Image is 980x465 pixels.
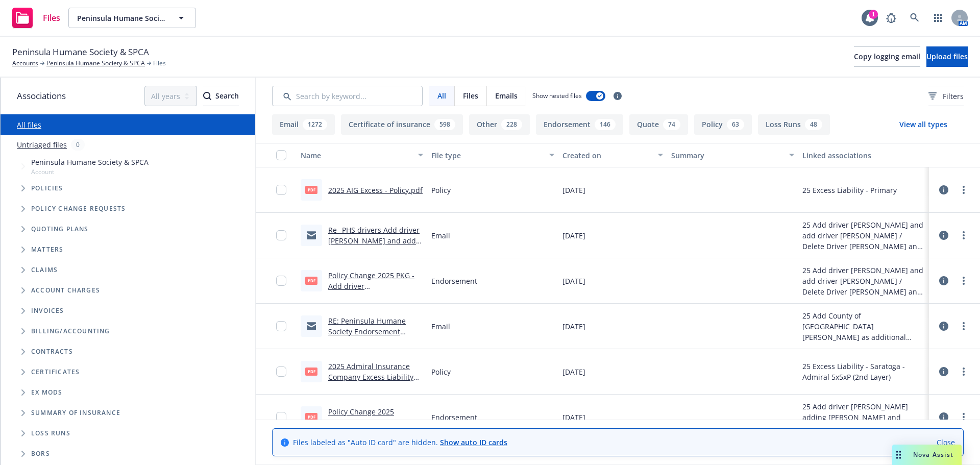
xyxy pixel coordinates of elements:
[562,185,585,195] span: [DATE]
[958,411,970,423] a: more
[12,45,149,59] span: Peninsula Humane Society & SPCA
[12,59,38,68] a: Accounts
[802,265,925,297] div: 25 Add driver [PERSON_NAME] and add driver [PERSON_NAME] / Delete Driver [PERSON_NAME] and delete...
[305,413,317,421] span: pdf
[276,321,286,331] input: Toggle Row Selected
[802,401,925,433] div: 25 Add driver [PERSON_NAME] adding [PERSON_NAME] and removing [PERSON_NAME]
[31,185,63,191] span: Policies
[562,366,585,377] span: [DATE]
[31,226,89,232] span: Quoting plans
[958,365,970,378] a: more
[328,185,423,195] a: 2025 AIG Excess - Policy.pdf
[1,321,255,464] div: Folder Tree Example
[341,114,463,135] button: Certificate of insurance
[31,349,73,355] span: Contracts
[532,91,582,100] span: Show nested files
[31,410,120,416] span: Summary of insurance
[469,114,530,135] button: Other
[431,276,477,286] span: Endorsement
[892,445,962,465] button: Nova Assist
[913,450,953,459] span: Nova Assist
[31,157,149,167] span: Peninsula Humane Society & SPCA
[17,120,41,130] a: All files
[798,143,929,167] button: Linked associations
[958,229,970,241] a: more
[562,412,585,423] span: [DATE]
[802,185,897,195] div: 25 Excess Liability - Primary
[328,316,406,369] a: RE: Peninsula Humane Society Endorsement Request County of [GEOGRAPHIC_DATA][PERSON_NAME]
[31,328,110,334] span: Billing/Accounting
[77,13,165,23] span: Peninsula Humane Society & SPCA
[431,321,450,332] span: Email
[297,143,427,167] button: Name
[869,10,878,19] div: 1
[958,275,970,287] a: more
[892,445,905,465] div: Drag to move
[17,139,67,150] a: Untriaged files
[434,119,455,130] div: 598
[31,451,50,457] span: BORs
[431,366,451,377] span: Policy
[31,389,62,396] span: Ex Mods
[904,8,925,28] a: Search
[562,150,652,161] div: Created on
[854,52,920,61] span: Copy logging email
[31,247,63,253] span: Matters
[595,119,616,130] div: 146
[153,59,166,68] span: Files
[303,119,327,130] div: 1272
[805,119,822,130] div: 48
[17,89,66,103] span: Associations
[203,86,239,106] button: SearchSearch
[305,368,317,375] span: pdf
[301,150,412,161] div: Name
[694,114,752,135] button: Policy
[31,287,100,293] span: Account charges
[31,369,80,375] span: Certificates
[928,8,948,28] a: Switch app
[883,114,964,135] button: View all types
[562,276,585,286] span: [DATE]
[68,8,196,28] button: Peninsula Humane Society & SPCA
[31,167,149,176] span: Account
[328,225,420,299] a: Re_ PHS drivers Add driver [PERSON_NAME] and add driver [PERSON_NAME] _ Delete Driver [PERSON_NAM...
[437,90,446,101] span: All
[943,91,964,102] span: Filters
[31,206,126,212] span: Policy change requests
[203,92,211,100] svg: Search
[276,150,286,160] input: Select all
[31,430,70,436] span: Loss Runs
[272,114,335,135] button: Email
[928,91,964,102] span: Filters
[802,150,925,161] div: Linked associations
[802,219,925,252] div: 25 Add driver [PERSON_NAME] and add driver [PERSON_NAME] / Delete Driver [PERSON_NAME] and delete...
[203,86,239,106] div: Search
[958,184,970,196] a: more
[495,90,518,101] span: Emails
[427,143,558,167] button: File type
[71,139,85,151] div: 0
[629,114,688,135] button: Quote
[8,4,64,32] a: Files
[276,230,286,240] input: Toggle Row Selected
[272,86,423,106] input: Search by keyword...
[667,143,798,167] button: Summary
[276,185,286,195] input: Toggle Row Selected
[463,90,478,101] span: Files
[305,186,317,193] span: pdf
[501,119,522,130] div: 228
[536,114,623,135] button: Endorsement
[562,230,585,241] span: [DATE]
[431,150,543,161] div: File type
[663,119,680,130] div: 74
[671,150,782,161] div: Summary
[928,86,964,106] button: Filters
[431,412,477,423] span: Endorsement
[46,59,145,68] a: Peninsula Humane Society & SPCA
[276,412,286,422] input: Toggle Row Selected
[440,437,507,447] a: Show auto ID cards
[562,321,585,332] span: [DATE]
[431,230,450,241] span: Email
[31,308,64,314] span: Invoices
[802,361,925,382] div: 25 Excess Liability - Saratoga - Admiral 5x5xP (2nd Layer)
